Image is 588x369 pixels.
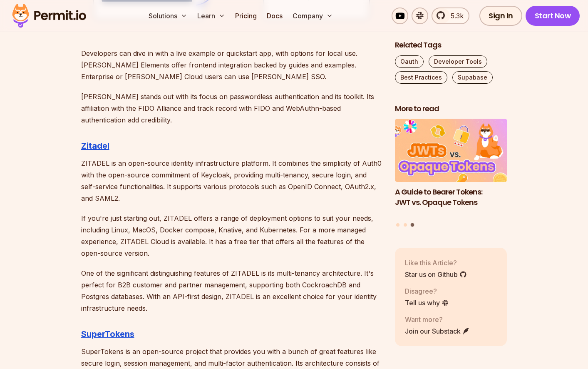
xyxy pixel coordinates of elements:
[395,119,507,228] div: Posts
[405,298,449,308] a: Tell us why
[404,223,407,227] button: Go to slide 2
[396,223,399,227] button: Go to slide 1
[289,7,336,24] button: Company
[145,7,191,24] button: Solutions
[81,329,134,339] a: SuperTokens
[81,157,382,204] p: ZITADEL is an open-source identity infrastructure platform. It combines the simplicity of Auth0 w...
[232,7,260,24] a: Pricing
[81,91,382,126] p: [PERSON_NAME] stands out with its focus on passwordless authentication and its toolkit. Its affil...
[405,314,470,324] p: Want more?
[405,326,470,336] a: Join our Substack
[8,2,90,30] img: Permit logo
[395,119,507,218] a: A Guide to Bearer Tokens: JWT vs. Opaque TokensA Guide to Bearer Tokens: JWT vs. Opaque Tokens
[526,6,580,26] a: Start Now
[395,71,447,84] a: Best Practices
[395,119,507,182] img: A Guide to Bearer Tokens: JWT vs. Opaque Tokens
[81,267,382,314] p: One of the significant distinguishing features of ZITADEL is its multi-tenancy architecture. It's...
[405,269,467,279] a: Star us on Github
[411,223,414,227] button: Go to slide 3
[395,187,507,208] h3: A Guide to Bearer Tokens: JWT vs. Opaque Tokens
[81,47,382,82] p: Developers can dive in with a live example or quickstart app, with options for local use. [PERSON...
[432,7,469,24] a: 5.3k
[395,40,507,50] h2: Related Tags
[194,7,228,24] button: Learn
[452,71,493,84] a: Supabase
[81,141,109,151] a: Zitadel
[395,119,507,218] li: 3 of 3
[405,286,449,296] p: Disagree?
[81,212,382,259] p: If you're just starting out, ZITADEL offers a range of deployment options to suit your needs, inc...
[395,55,424,68] a: Oauth
[395,104,507,114] h2: More to read
[263,7,286,24] a: Docs
[429,55,487,68] a: Developer Tools
[446,11,464,21] span: 5.3k
[405,258,467,268] p: Like this Article?
[479,6,522,26] a: Sign In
